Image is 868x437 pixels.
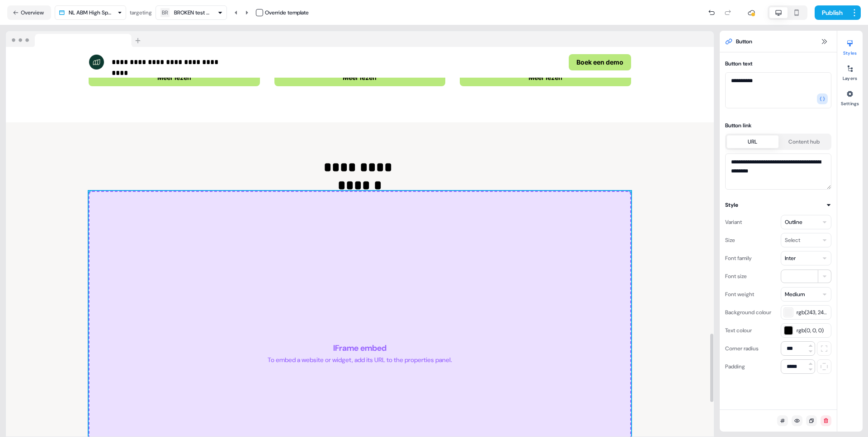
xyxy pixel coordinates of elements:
button: BRBROKEN test [PERSON_NAME] [GEOGRAPHIC_DATA] [156,5,227,20]
button: Styles [837,36,863,56]
label: Button text [725,60,752,67]
button: URL [727,135,778,148]
div: Medium [785,290,805,299]
div: IFrame embed [333,343,387,353]
button: rgb(0, 0, 0) [781,323,831,338]
button: Content hub [778,135,830,148]
div: Text colour [725,323,752,338]
button: rgb(243, 243, 244) [781,305,831,320]
div: Variant [725,215,742,229]
span: rgb(243, 243, 244) [797,308,828,317]
div: Font size [725,269,747,284]
div: Font family [725,251,752,265]
button: Overview [7,5,51,20]
div: NL ABM High Spender [69,8,114,17]
div: Boek een demo [363,54,631,70]
div: Button link [725,121,831,130]
button: Inter [781,251,831,265]
div: Override template [265,8,309,17]
button: Boek een demo [569,54,631,70]
div: To embed a website or widget, add its URL to the properties panel. [268,355,452,364]
div: Font weight [725,287,754,302]
img: Browser topbar [6,31,145,47]
div: Corner radius [725,341,759,356]
button: Settings [837,87,863,107]
span: Button [736,37,752,46]
div: Outline [785,218,802,227]
button: Style [725,200,831,209]
button: Publish [815,5,848,20]
div: Padding [725,359,745,374]
div: targeting [130,8,152,17]
div: BR [162,8,168,17]
div: Size [725,233,735,247]
div: Style [725,200,738,209]
div: BROKEN test [PERSON_NAME] [GEOGRAPHIC_DATA] [174,8,210,17]
div: Background colour [725,305,771,320]
span: rgb(0, 0, 0) [797,326,828,335]
div: Inter [785,254,796,263]
div: Select [785,236,800,245]
button: Layers [837,61,863,81]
